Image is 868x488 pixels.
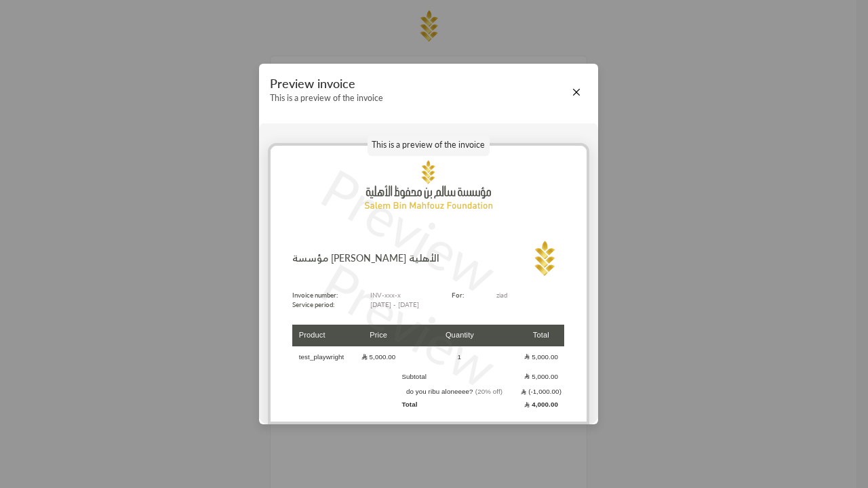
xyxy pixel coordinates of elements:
td: 5,000.00 [355,348,401,366]
td: Subtotal [401,367,517,386]
p: Preview [307,148,511,313]
button: Close [569,85,584,100]
img: Logo [524,239,564,279]
td: 5,000.00 [518,348,564,366]
p: This is a preview of the invoice [368,135,490,157]
span: (20% off) [475,388,502,395]
p: Preview [307,242,511,407]
td: do you ribu aloneeee? [401,387,517,396]
img: hdromg_oukvb.png [271,146,587,227]
td: 4,000.00 [518,398,564,411]
p: This is a preview of the invoice [270,94,383,104]
th: Product [292,325,355,347]
p: Invoice number: [292,290,338,300]
td: (-1,000.00) [518,387,564,396]
th: Total [518,325,564,347]
p: مؤسسة [PERSON_NAME] الأهلية [292,251,439,266]
p: ziad [496,290,564,300]
table: Products [292,323,564,413]
td: Total [401,398,517,411]
td: test_playwright [292,348,355,366]
p: Service period: [292,300,338,310]
p: Preview invoice [270,77,383,91]
td: 5,000.00 [518,367,564,386]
